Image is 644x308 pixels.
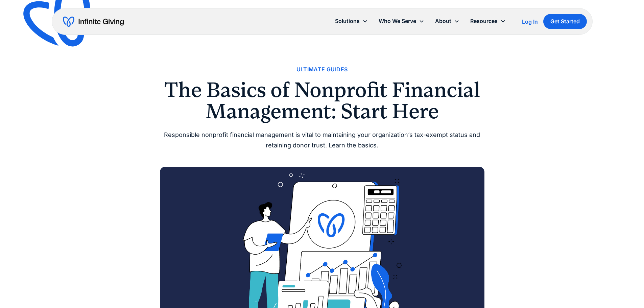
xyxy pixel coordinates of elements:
a: home [63,16,124,27]
a: Get Started [543,14,587,29]
div: Resources [465,14,511,28]
div: Solutions [330,14,373,28]
div: Resources [470,17,498,26]
div: About [430,14,465,28]
div: About [435,17,451,26]
div: Who We Serve [379,17,416,26]
a: Log In [522,18,538,26]
h1: The Basics of Nonprofit Financial Management: Start Here [160,79,484,122]
a: Ultimate Guides [296,65,348,74]
div: Who We Serve [373,14,430,28]
div: Responsible nonprofit financial management is vital to maintaining your organization’s tax-exempt... [160,130,484,150]
div: Solutions [335,17,360,26]
div: Log In [522,19,538,24]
